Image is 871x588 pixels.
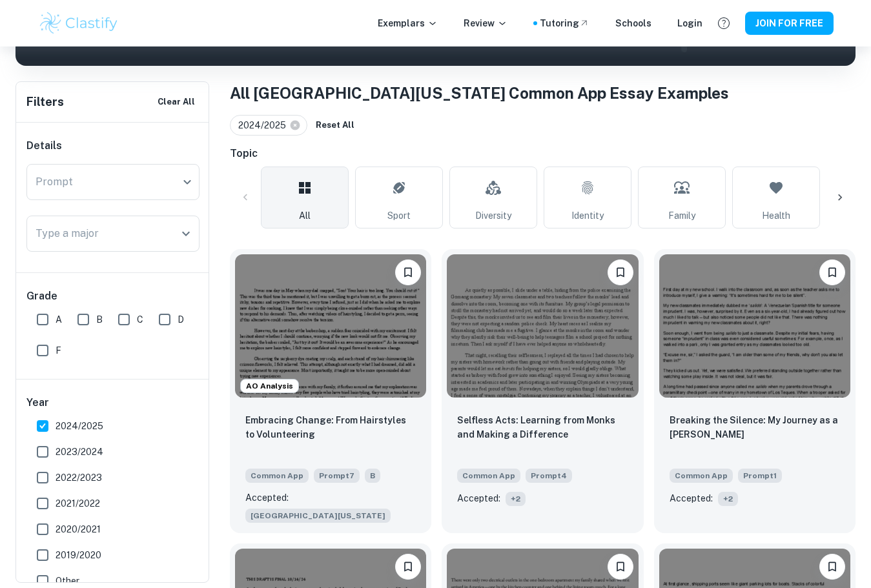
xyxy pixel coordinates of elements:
a: Login [677,16,702,30]
span: Prompt 1 [738,469,782,483]
span: Sport [387,208,411,223]
span: F [56,343,61,358]
span: 2024/2025 [238,118,292,132]
span: Other [56,574,79,588]
h6: Year [26,395,200,411]
p: Selfless Acts: Learning from Monks and Making a Difference [457,413,628,441]
h6: Filters [26,93,64,111]
span: Prompt 4 [526,469,572,483]
p: Accepted: [245,491,289,505]
span: Diversity [475,208,511,223]
span: + 2 [718,492,738,506]
button: Please log in to bookmark exemplars [395,554,421,580]
button: Please log in to bookmark exemplars [819,259,845,285]
span: + 2 [506,492,526,506]
button: JOIN FOR FREE [745,12,834,35]
span: Health [762,208,790,223]
span: 2023/2024 [56,445,103,459]
img: undefined Common App example thumbnail: Breaking the Silence: My Journey as a Sa [659,254,850,398]
span: C [137,312,143,327]
img: undefined Common App example thumbnail: Selfless Acts: Learning from Monks and M [447,254,638,398]
span: [GEOGRAPHIC_DATA][US_STATE] [245,509,391,523]
a: Schools [615,16,651,30]
a: Please log in to bookmark exemplarsSelfless Acts: Learning from Monks and Making a DifferenceComm... [442,249,643,533]
span: 2021/2022 [56,496,100,511]
p: Accepted: [670,491,713,505]
span: 2022/2023 [56,471,102,485]
h6: Topic [230,146,856,161]
button: Reset All [313,116,358,135]
span: 2024/2025 [56,419,103,433]
h6: Details [26,138,200,154]
p: Exemplars [378,16,438,30]
button: Please log in to bookmark exemplars [608,554,633,580]
p: Breaking the Silence: My Journey as a Salido [670,413,840,441]
span: Identity [571,208,604,223]
h1: All [GEOGRAPHIC_DATA][US_STATE] Common App Essay Examples [230,81,856,105]
span: A [56,312,62,327]
a: AO AnalysisPlease log in to bookmark exemplarsEmbracing Change: From Hairstyles to VolunteeringCo... [230,249,431,533]
p: Embracing Change: From Hairstyles to Volunteering [245,413,416,441]
span: 2019/2020 [56,548,101,562]
span: B [365,469,380,483]
button: Clear All [154,92,198,112]
span: 2020/2021 [56,522,101,536]
p: Review [464,16,507,30]
span: Common App [457,469,520,483]
span: Common App [670,469,733,483]
button: Please log in to bookmark exemplars [608,259,633,285]
p: Accepted: [457,491,500,505]
span: Prompt 7 [314,469,360,483]
a: Please log in to bookmark exemplarsBreaking the Silence: My Journey as a SalidoCommon AppPrompt1A... [654,249,856,533]
button: Open [177,225,195,243]
button: Please log in to bookmark exemplars [819,554,845,580]
span: D [178,312,184,327]
span: AO Analysis [241,380,298,392]
span: Common App [245,469,309,483]
button: Help and Feedback [713,12,735,34]
img: Clastify logo [38,10,120,36]
button: Please log in to bookmark exemplars [395,259,421,285]
span: Family [668,208,695,223]
a: Tutoring [540,16,589,30]
span: B [96,312,103,327]
span: All [299,208,311,223]
img: undefined Common App example thumbnail: Embracing Change: From Hairstyles to Vol [235,254,426,398]
h6: Grade [26,289,200,304]
div: 2024/2025 [230,115,307,136]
